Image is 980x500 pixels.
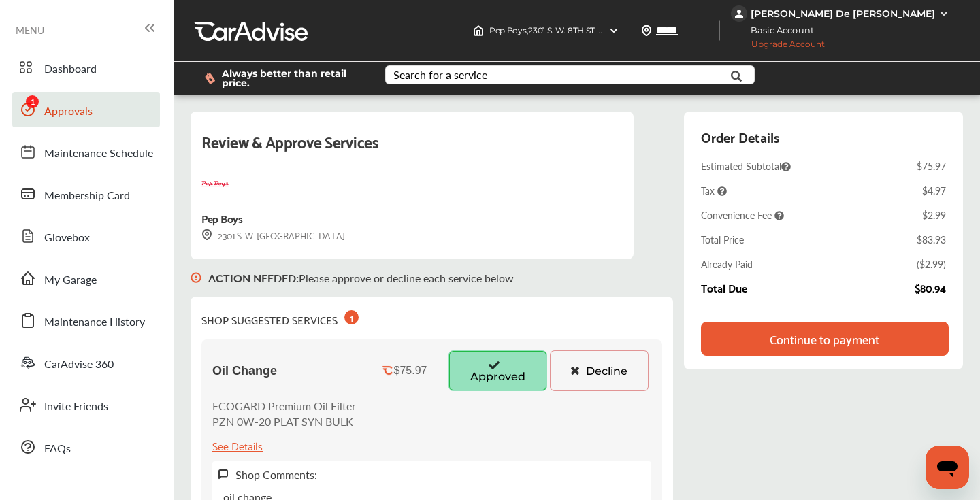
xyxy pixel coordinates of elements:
[201,209,242,227] div: Pep Boys
[12,261,160,296] a: My Garage
[917,257,946,271] div: ( $2.99 )
[473,25,484,36] img: header-home-logo.8d720a4f.svg
[701,208,784,222] span: Convenience Fee
[701,159,791,173] span: Estimated Subtotal
[212,364,277,378] span: Oil Change
[701,257,753,271] div: Already Paid
[208,270,299,286] b: ACTION NEEDED :
[731,5,747,22] img: jVpblrzwTbfkPYzPPzSLxeg0AAAAASUVORK5CYII=
[44,356,114,373] span: CarAdvise 360
[12,176,160,212] a: Membership Card
[701,282,747,294] div: Total Due
[344,310,359,324] div: 1
[44,314,145,331] span: Maintenance History
[732,23,824,37] span: Basic Account
[641,25,652,36] img: location_vector.a44bc228.svg
[926,446,969,489] iframe: Button to launch messaging window
[16,24,44,35] span: MENU
[44,103,93,120] span: Approvals
[212,398,356,414] p: ECOGARD Premium Oil Filter
[701,233,744,246] div: Total Price
[917,159,946,173] div: $75.97
[201,227,345,243] div: 2301 S. W. [GEOGRAPHIC_DATA]
[922,184,946,197] div: $4.97
[12,429,160,465] a: FAQs
[191,259,201,297] img: svg+xml;base64,PHN2ZyB3aWR0aD0iMTYiIGhlaWdodD0iMTciIHZpZXdCb3g9IjAgMCAxNiAxNyIgZmlsbD0ibm9uZSIgeG...
[915,282,946,294] div: $80.94
[201,171,229,198] img: logo-pepboys.png
[12,134,160,169] a: Maintenance Schedule
[44,229,90,247] span: Glovebox
[44,145,153,163] span: Maintenance Schedule
[719,20,720,41] img: header-divider.bc55588e.svg
[222,69,363,88] span: Always better than retail price.
[12,387,160,422] a: Invite Friends
[12,218,160,254] a: Glovebox
[550,350,649,391] button: Decline
[212,414,356,429] p: PZN 0W-20 PLAT SYN BULK
[44,440,71,458] span: FAQs
[448,350,547,391] button: Approved
[205,73,215,84] img: dollor_label_vector.a70140d1.svg
[44,398,108,416] span: Invite Friends
[922,208,946,222] div: $2.99
[938,8,949,19] img: WGsFRI8htEPBVLJbROoPRyZpYNWhNONpIPPETTm6eUC0GeLEiAAAAAElFTkSuQmCC
[701,125,779,148] div: Order Details
[770,332,879,346] div: Continue to payment
[44,187,130,205] span: Membership Card
[751,7,935,20] div: [PERSON_NAME] De [PERSON_NAME]
[212,436,263,454] div: See Details
[44,271,97,289] span: My Garage
[201,307,359,329] div: SHOP SUGGESTED SERVICES
[201,128,623,171] div: Review & Approve Services
[393,69,487,80] div: Search for a service
[917,233,946,246] div: $83.93
[218,469,229,480] img: svg+xml;base64,PHN2ZyB3aWR0aD0iMTYiIGhlaWdodD0iMTciIHZpZXdCb3g9IjAgMCAxNiAxNyIgZmlsbD0ibm9uZSIgeG...
[701,184,727,197] span: Tax
[12,345,160,380] a: CarAdvise 360
[44,61,97,78] span: Dashboard
[208,270,514,286] p: Please approve or decline each service below
[12,50,160,85] a: Dashboard
[12,303,160,338] a: Maintenance History
[235,467,317,482] label: Shop Comments:
[608,25,619,36] img: header-down-arrow.9dd2ce7d.svg
[201,229,212,241] img: svg+xml;base64,PHN2ZyB3aWR0aD0iMTYiIGhlaWdodD0iMTciIHZpZXdCb3g9IjAgMCAxNiAxNyIgZmlsbD0ibm9uZSIgeG...
[12,92,160,127] a: Approvals
[731,39,825,56] span: Upgrade Account
[489,25,719,35] span: Pep Boys , 2301 S. W. 8TH ST [GEOGRAPHIC_DATA] , FL 33135
[394,365,427,377] div: $75.97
